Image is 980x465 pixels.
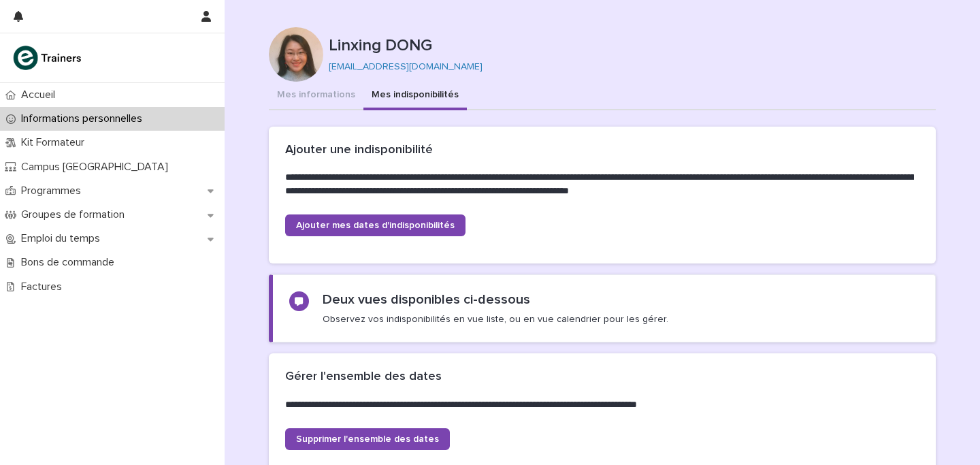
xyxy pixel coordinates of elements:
button: Mes informations [269,82,363,110]
h2: Gérer l'ensemble des dates [285,370,442,385]
img: K0CqGN7SDeD6s4JG8KQk [11,44,86,71]
p: Accueil [16,89,66,101]
p: Informations personnelles [16,112,153,125]
p: Programmes [16,185,92,197]
p: Linxing DONG [329,36,930,56]
a: Supprimer l'ensemble des dates [285,428,450,450]
p: Observez vos indisponibilités en vue liste, ou en vue calendrier pour les gérer. [323,313,668,325]
span: Supprimer l'ensemble des dates [296,434,439,444]
button: Mes indisponibilités [363,82,467,110]
a: Ajouter mes dates d'indisponibilités [285,214,465,236]
p: Factures [16,280,73,293]
h2: Deux vues disponibles ci-dessous [323,291,530,308]
h2: Ajouter une indisponibilité [285,143,433,158]
a: [EMAIL_ADDRESS][DOMAIN_NAME] [329,62,483,71]
p: Groupes de formation [16,208,135,221]
p: Emploi du temps [16,232,111,245]
p: Kit Formateur [16,136,95,149]
p: Campus [GEOGRAPHIC_DATA] [16,161,179,174]
span: Ajouter mes dates d'indisponibilités [296,221,455,230]
p: Bons de commande [16,256,125,269]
